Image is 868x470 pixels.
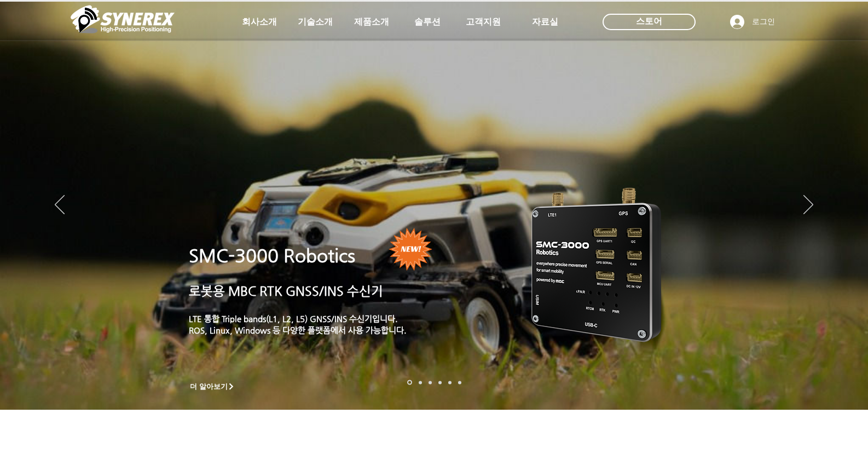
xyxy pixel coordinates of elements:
[803,195,813,216] button: 다음
[298,16,333,28] span: 기술소개
[189,245,355,266] a: SMC-3000 Robotics
[532,16,558,28] span: 자료실
[404,380,465,385] nav: 슬라이드
[722,12,783,32] button: 로그인
[516,171,678,355] img: KakaoTalk_20241224_155801212.png
[400,11,455,33] a: 솔루션
[419,381,422,384] a: 드론 8 - SMC 2000
[288,11,343,33] a: 기술소개
[71,3,175,36] img: 씨너렉스_White_simbol_대지 1.png
[242,16,277,28] span: 회사소개
[429,381,432,384] a: 측량 IoT
[190,382,228,392] span: 더 알아보기
[438,381,442,384] a: 자율주행
[466,16,501,28] span: 고객지원
[603,14,696,30] div: 스토어
[189,284,383,298] a: 로봇용 MBC RTK GNSS/INS 수신기
[414,16,441,28] span: 솔루션
[407,380,412,385] a: 로봇- SMC 2000
[232,11,287,33] a: 회사소개
[518,11,572,33] a: 자료실
[458,381,461,384] a: 정밀농업
[189,325,407,335] a: ROS, Linux, Windows 등 다양한 플랫폼에서 사용 가능합니다.
[189,314,398,323] a: LTE 통합 Triple bands(L1, L2, L5) GNSS/INS 수신기입니다.
[636,15,662,27] span: 스토어
[55,195,65,216] button: 이전
[748,16,779,27] span: 로그인
[354,16,389,28] span: 제품소개
[185,380,240,393] a: 더 알아보기
[456,11,511,33] a: 고객지원
[344,11,399,33] a: 제품소개
[448,381,452,384] a: 로봇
